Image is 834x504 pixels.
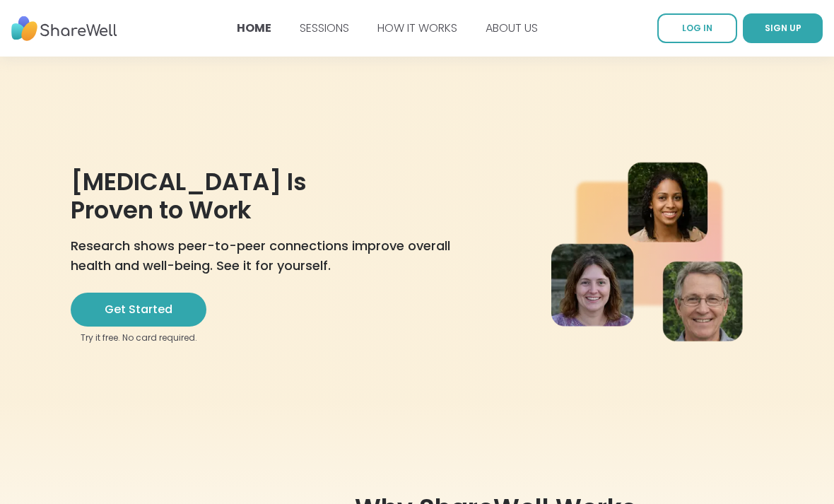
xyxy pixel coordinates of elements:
[105,301,172,318] span: Get Started
[81,332,197,344] span: Try it free. No card required.
[300,20,349,36] a: SESSIONS
[71,236,472,276] h3: Research shows peer-to-peer connections improve overall health and well-being. See it for yourself.
[11,9,117,48] img: ShareWell Nav Logo
[551,161,763,344] img: homepage hero
[657,13,737,43] a: LOG IN
[377,20,457,36] a: HOW IT WORKS
[765,22,801,34] span: SIGN UP
[237,20,271,36] a: HOME
[486,20,538,36] a: ABOUT US
[682,22,712,34] span: LOG IN
[743,13,823,43] button: SIGN UP
[71,293,206,327] button: Get Started
[71,168,472,225] h1: [MEDICAL_DATA] Is Proven to Work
